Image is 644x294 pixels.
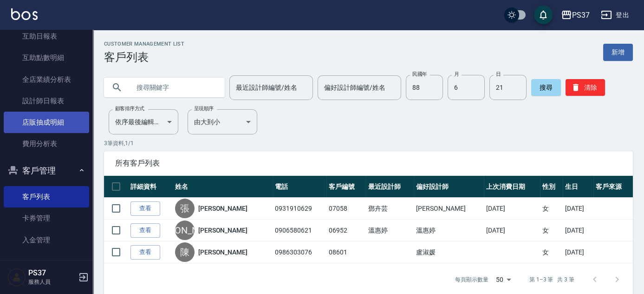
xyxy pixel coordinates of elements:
a: [PERSON_NAME] [198,226,247,235]
td: [DATE] [484,198,540,220]
button: PS37 [557,6,593,25]
a: 卡券管理 [4,207,89,229]
img: Logo [11,8,38,20]
td: 0931910629 [273,198,326,220]
td: 0986303076 [273,241,326,263]
a: 查看 [130,223,160,238]
a: 全店業績分析表 [4,69,89,90]
th: 性別 [540,176,563,198]
a: 設計師日報表 [4,90,89,112]
div: 由大到小 [188,109,257,134]
button: 登出 [597,7,633,24]
h2: Customer Management List [104,41,184,47]
p: 第 1–3 筆 共 3 筆 [529,275,574,284]
a: [PERSON_NAME] [198,247,247,257]
td: [DATE] [563,198,593,220]
th: 最近設計師 [366,176,414,198]
label: 顧客排序方式 [115,105,144,112]
button: 搜尋 [531,79,561,96]
td: 0906580621 [273,220,326,241]
label: 呈現順序 [194,105,214,112]
td: 溫惠婷 [414,220,484,241]
button: 客戶管理 [4,159,89,183]
td: 溫惠婷 [366,220,414,241]
th: 偏好設計師 [414,176,484,198]
th: 客戶編號 [326,176,366,198]
p: 服務人員 [28,278,76,286]
td: 07058 [326,198,366,220]
td: [DATE] [563,241,593,263]
div: 陳 [175,242,195,262]
td: 08601 [326,241,366,263]
input: 搜尋關鍵字 [130,75,217,100]
td: [PERSON_NAME] [414,198,484,220]
p: 3 筆資料, 1 / 1 [104,139,633,147]
th: 電話 [273,176,326,198]
td: 鄧卉芸 [366,198,414,220]
img: Person [7,268,26,287]
a: 費用分析表 [4,133,89,154]
div: [PERSON_NAME] [175,220,195,240]
span: 所有客戶列表 [115,159,622,168]
button: save [534,6,553,24]
div: PS37 [572,9,590,21]
a: 互助點數明細 [4,47,89,68]
th: 詳細資料 [128,176,173,198]
td: [DATE] [563,220,593,241]
th: 上次消費日期 [484,176,540,198]
div: 50 [492,267,514,292]
label: 月 [454,71,459,78]
th: 客戶來源 [593,176,633,198]
a: 查看 [130,245,160,260]
td: 女 [540,198,563,220]
button: 清除 [566,79,605,96]
td: 盧淑媛 [414,241,484,263]
th: 姓名 [173,176,273,198]
td: 女 [540,220,563,241]
a: [PERSON_NAME] [198,204,247,213]
a: 入金管理 [4,229,89,251]
h3: 客戶列表 [104,51,184,64]
div: 依序最後編輯時間 [109,109,178,134]
label: 日 [496,71,501,78]
a: 客戶列表 [4,186,89,207]
td: 女 [540,241,563,263]
td: 06952 [326,220,366,241]
a: 店販抽成明細 [4,112,89,133]
div: 張 [175,199,195,218]
a: 新增 [603,44,633,61]
label: 民國年 [412,71,427,78]
a: 互助日報表 [4,26,89,47]
button: 商品管理 [4,254,89,279]
td: [DATE] [484,220,540,241]
h5: PS37 [28,268,76,278]
th: 生日 [563,176,593,198]
a: 查看 [130,201,160,216]
p: 每頁顯示數量 [455,275,488,284]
